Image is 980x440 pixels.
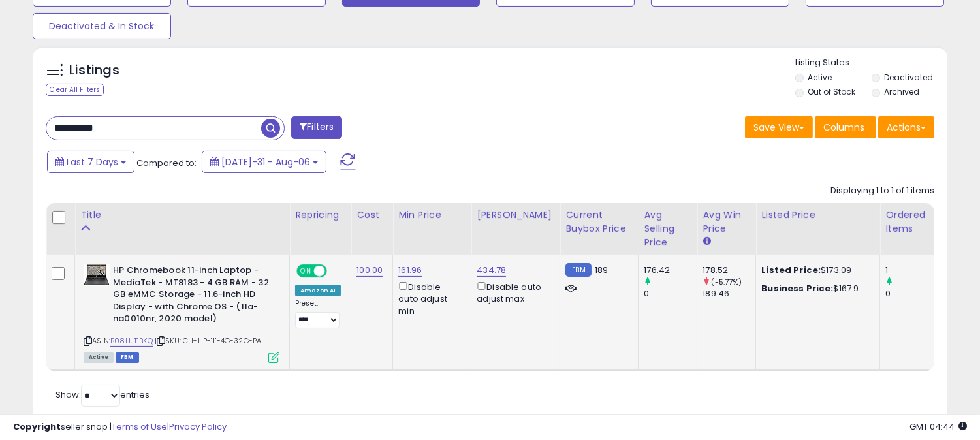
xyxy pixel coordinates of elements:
a: 100.00 [356,264,383,277]
small: (-5.77%) [711,277,742,287]
a: Terms of Use [112,420,167,433]
small: Avg Win Price. [703,236,710,247]
div: Clear All Filters [46,84,104,96]
span: 189 [595,264,608,276]
button: Filters [291,116,342,139]
button: [DATE]-31 - Aug-06 [202,151,326,173]
div: $167.9 [761,283,870,294]
div: Disable auto adjust min [398,279,461,317]
div: Listed Price [761,208,874,222]
div: ASIN: [84,264,279,361]
span: [DATE]-31 - Aug-06 [221,155,310,168]
div: Min Price [398,208,466,222]
h5: Listings [69,61,119,80]
div: seller snap | | [13,421,227,433]
div: Displaying 1 to 1 of 1 items [830,185,934,197]
small: FBM [565,263,591,277]
button: Last 7 Days [47,151,134,173]
div: 0 [644,288,697,300]
span: OFF [325,266,346,277]
button: Deactivated & In Stock [33,13,171,39]
b: Business Price: [761,282,833,294]
span: Columns [823,121,864,134]
strong: Copyright [13,420,61,433]
b: Listed Price: [761,264,821,276]
div: Avg Selling Price [644,208,691,249]
div: 1 [885,264,938,276]
div: 189.46 [703,288,755,300]
span: Show: entries [55,388,150,401]
span: All listings currently available for purchase on Amazon [84,352,114,363]
img: 51ufBFQ+bpL._SL40_.jpg [84,264,110,286]
div: Current Buybox Price [565,208,633,236]
button: Save View [745,116,813,138]
div: 178.52 [703,264,755,276]
span: Last 7 Days [67,155,118,168]
a: 161.96 [398,264,422,277]
div: Ordered Items [885,208,933,236]
p: Listing States: [795,57,947,69]
button: Columns [815,116,876,138]
div: Repricing [295,208,345,222]
a: 434.78 [477,264,506,277]
label: Deactivated [884,72,933,83]
span: FBM [116,352,139,363]
a: Privacy Policy [169,420,227,433]
div: 176.42 [644,264,697,276]
label: Active [808,72,832,83]
div: Avg Win Price [703,208,750,236]
div: Amazon AI [295,285,341,296]
span: 2025-08-14 04:44 GMT [909,420,967,433]
div: 0 [885,288,938,300]
b: HP Chromebook 11-inch Laptop - MediaTek - MT8183 - 4 GB RAM - 32 GB eMMC Storage - 11.6-inch HD D... [113,264,272,328]
div: $173.09 [761,264,870,276]
span: | SKU: CH-HP-11"-4G-32G-PA [155,336,261,346]
a: B08HJT1BKQ [110,336,153,347]
div: Disable auto adjust max [477,279,550,305]
label: Out of Stock [808,86,855,97]
div: [PERSON_NAME] [477,208,554,222]
span: Compared to: [136,157,197,169]
div: Preset: [295,299,341,328]
div: Cost [356,208,387,222]
button: Actions [878,116,934,138]
label: Archived [884,86,919,97]
span: ON [298,266,314,277]
div: Title [80,208,284,222]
